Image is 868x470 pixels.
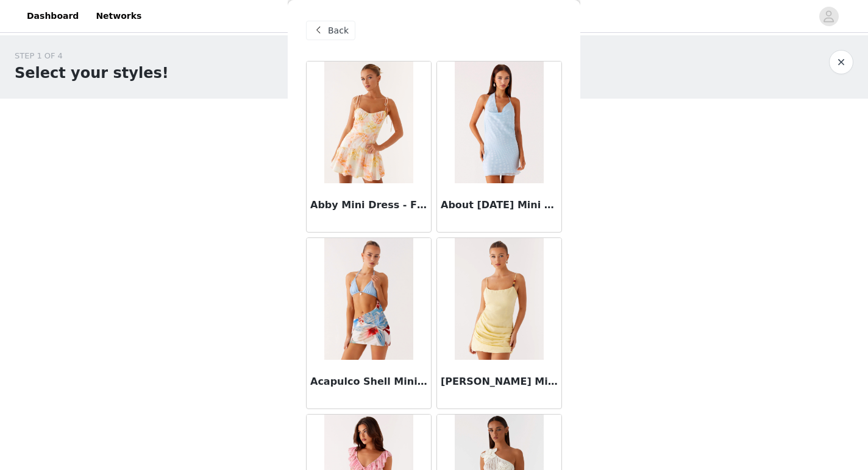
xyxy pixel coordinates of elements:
[310,198,427,212] h3: Abby Mini Dress - Floral Print
[88,2,149,30] a: Networks
[310,374,427,389] h3: Acapulco Shell Mini Dress - Deep Sea Bloom
[823,7,834,26] div: avatar
[441,374,558,389] h3: [PERSON_NAME] Mini Dress - Yellow
[328,24,349,37] span: Back
[455,61,543,183] img: About Today Mini Dress - Blue
[455,238,543,360] img: Adella Mini Dress - Yellow
[20,2,86,30] a: Dashboard
[15,62,169,84] h1: Select your styles!
[441,198,558,212] h3: About [DATE] Mini Dress - Blue
[15,50,169,62] div: STEP 1 OF 4
[324,238,413,360] img: Acapulco Shell Mini Dress - Deep Sea Bloom
[324,61,413,183] img: Abby Mini Dress - Floral Print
